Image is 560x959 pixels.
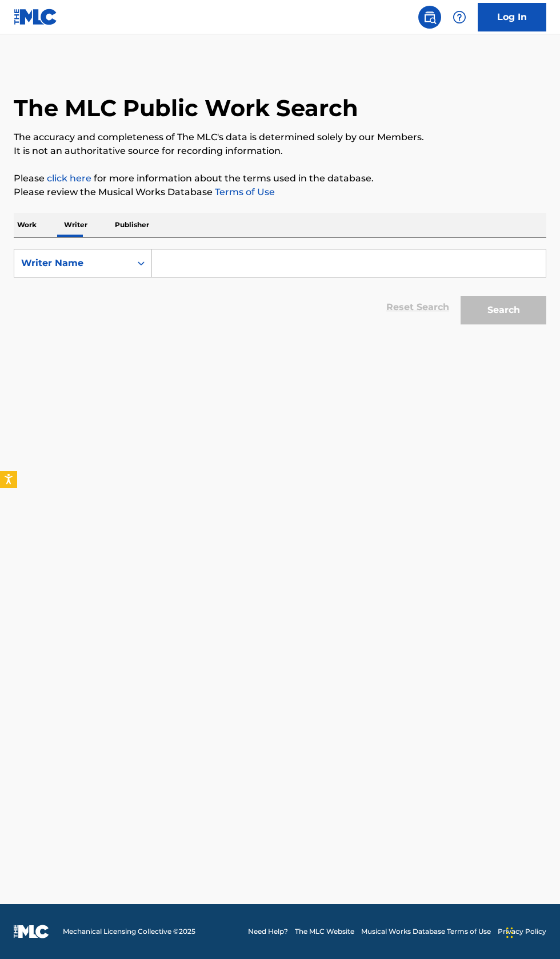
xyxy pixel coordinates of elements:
[448,6,471,29] div: Help
[498,926,546,937] a: Privacy Policy
[14,144,546,158] p: It is not an authoritative source for recording information.
[14,185,546,199] p: Please review the Musical Works Database
[111,213,153,237] p: Publisher
[14,130,546,144] p: The accuracy and completeness of The MLC's data is determined solely by our Members.
[295,926,354,937] a: The MLC Website
[21,256,124,270] div: Writer Name
[453,10,466,24] img: help
[14,94,358,122] h1: The MLC Public Work Search
[63,926,195,937] span: Mechanical Licensing Collective © 2025
[418,6,441,29] a: Public Search
[423,10,437,24] img: search
[213,187,275,197] a: Terms of Use
[506,916,513,950] div: سحب
[14,249,546,330] form: Search Form
[14,213,40,237] p: Work
[503,904,560,959] iframe: Chat Widget
[361,926,491,937] a: Musical Works Database Terms of Use
[14,925,49,938] img: logo
[503,904,560,959] div: أداة الدردشة
[47,173,91,184] a: click here
[14,9,58,25] img: MLC Logo
[14,172,546,185] p: Please for more information about the terms used in the database.
[248,926,288,937] a: Need Help?
[478,3,546,31] a: Log In
[61,213,91,237] p: Writer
